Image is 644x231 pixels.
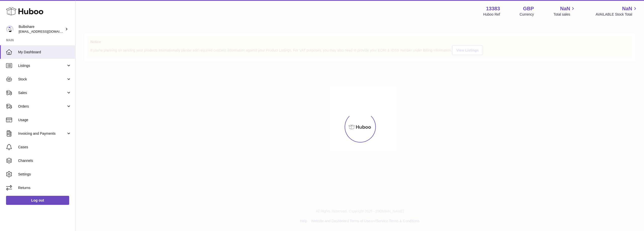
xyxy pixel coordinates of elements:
[18,131,66,136] span: Invoicing and Payments
[486,5,500,12] strong: 13383
[560,5,570,12] span: NaN
[18,50,71,55] span: My Dashboard
[18,63,66,68] span: Listings
[19,24,64,34] div: Bulbshare
[595,5,638,17] a: NaN AVAILABLE Stock Total
[18,145,71,150] span: Cases
[18,104,66,109] span: Orders
[18,158,71,163] span: Channels
[622,5,632,12] span: NaN
[18,90,66,95] span: Sales
[520,12,534,17] div: Currency
[6,196,69,205] a: Log out
[483,12,500,17] div: Huboo Ref
[19,29,74,33] span: [EMAIL_ADDRESS][DOMAIN_NAME]
[523,5,534,12] strong: GBP
[18,172,71,177] span: Settings
[18,186,71,190] span: Returns
[553,5,576,17] a: NaN Total sales
[595,12,638,17] span: AVAILABLE Stock Total
[18,118,71,122] span: Usage
[553,12,576,17] span: Total sales
[6,25,14,33] img: rimmellive@bulbshare.com
[18,77,66,82] span: Stock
